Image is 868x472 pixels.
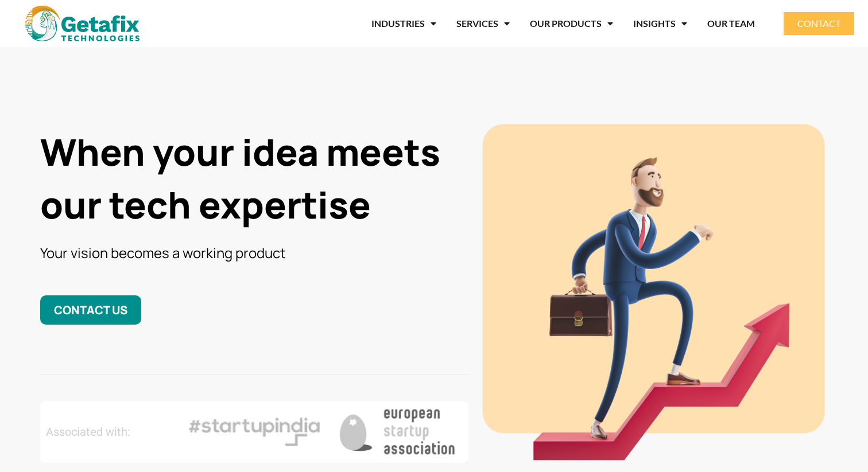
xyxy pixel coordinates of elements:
[371,10,436,37] a: INDUSTRIES
[707,10,755,37] a: OUR TEAM
[633,10,687,37] a: INSIGHTS
[456,10,510,37] a: SERVICES
[46,426,177,438] h2: Associated with:
[530,10,613,37] a: OUR PRODUCTS
[797,19,840,28] span: CONTACT
[25,6,139,41] img: web and mobile application development company
[40,295,141,325] a: CONTACT US
[40,126,468,232] h1: When your idea meets our tech expertise
[170,10,755,37] nav: Menu
[784,12,854,35] a: CONTACT
[54,302,127,318] span: CONTACT US
[40,243,468,262] h3: Your vision becomes a working product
